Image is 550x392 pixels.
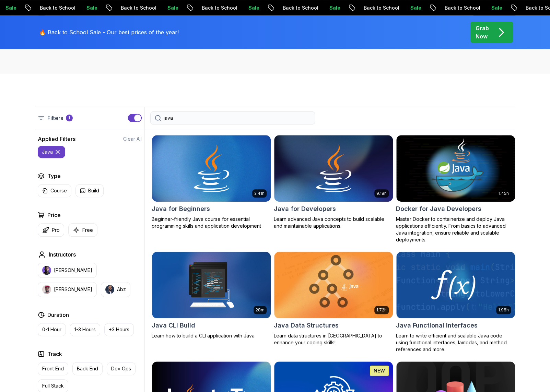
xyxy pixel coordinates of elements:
p: 1.72h [376,307,387,313]
h2: Java CLI Build [152,321,195,330]
p: Back to School [277,4,324,11]
p: Master Docker to containerize and deploy Java applications efficiently. From basics to advanced J... [396,216,515,243]
p: Sale [81,4,103,11]
p: Full Stack [42,382,64,389]
p: Sale [243,4,265,11]
h2: Track [47,350,62,358]
img: instructor img [42,266,51,275]
p: Back to School [358,4,405,11]
p: Sale [405,4,427,11]
button: instructor img[PERSON_NAME] [38,282,97,297]
a: Docker for Java Developers card1.45hDocker for Java DevelopersMaster Docker to containerize and d... [396,135,515,243]
p: Filters [47,114,63,122]
p: Learn how to build a CLI application with Java. [152,332,271,339]
a: Java Functional Interfaces card1.98hJava Functional InterfacesLearn to write efficient and scalab... [396,251,515,353]
h2: Java for Developers [274,204,336,214]
p: 28m [256,307,265,313]
button: Build [75,184,104,197]
p: Sale [486,4,508,11]
p: 0-1 Hour [42,326,61,333]
h2: Java Data Structures [274,321,339,330]
button: +3 Hours [104,323,134,336]
h2: Docker for Java Developers [396,204,481,214]
button: Pro [38,223,64,237]
button: 1-3 Hours [70,323,100,336]
p: 1 [68,115,70,121]
p: Back to School [196,4,243,11]
button: 0-1 Hour [38,323,66,336]
p: Back to School [439,4,486,11]
p: 1-3 Hours [74,326,96,333]
button: Front End [38,362,68,375]
img: Docker for Java Developers card [396,135,515,202]
h2: Java for Beginners [152,204,210,214]
p: Dev Ops [111,365,131,372]
p: Back to School [34,4,81,11]
p: [PERSON_NAME] [54,267,92,274]
button: instructor img[PERSON_NAME] [38,263,97,278]
p: 🔥 Back to School Sale - Our best prices of the year! [39,28,179,36]
a: Java for Beginners card2.41hJava for BeginnersBeginner-friendly Java course for essential program... [152,135,271,229]
p: +3 Hours [109,326,129,333]
p: Front End [42,365,64,372]
p: Back End [77,365,98,372]
p: Learn advanced Java concepts to build scalable and maintainable applications. [274,216,393,229]
img: Java for Developers card [274,135,393,202]
button: Free [68,223,97,237]
img: Java Functional Interfaces card [396,252,515,318]
p: Beginner-friendly Java course for essential programming skills and application development [152,216,271,229]
input: Search Java, React, Spring boot ... [164,115,311,121]
h2: Java Functional Interfaces [396,321,478,330]
p: java [42,149,53,155]
button: Clear All [123,135,142,142]
h2: Duration [47,311,69,319]
button: instructor imgAbz [101,282,130,297]
p: 2.41h [254,191,265,196]
img: Java for Beginners card [152,135,271,202]
p: Abz [117,286,126,293]
h2: Price [47,211,61,219]
p: Sale [324,4,346,11]
a: Java for Developers card9.18hJava for DevelopersLearn advanced Java concepts to build scalable an... [274,135,393,229]
img: instructor img [105,285,114,294]
p: Learn to write efficient and scalable Java code using functional interfaces, lambdas, and method ... [396,332,515,353]
p: Sale [162,4,184,11]
h2: Applied Filters [38,135,75,143]
p: 9.18h [376,191,387,196]
a: Java CLI Build card28mJava CLI BuildLearn how to build a CLI application with Java. [152,251,271,339]
p: Back to School [115,4,162,11]
button: Course [38,184,71,197]
p: [PERSON_NAME] [54,286,92,293]
p: Learn data structures in [GEOGRAPHIC_DATA] to enhance your coding skills! [274,332,393,346]
p: Course [50,187,67,194]
h2: Instructors [49,250,76,259]
p: 1.45h [499,191,509,196]
p: Pro [52,227,60,234]
p: NEW [374,367,385,374]
p: Build [88,187,99,194]
h2: Type [47,172,61,180]
img: Java CLI Build card [152,252,271,318]
p: 1.98h [498,307,509,313]
button: Dev Ops [107,362,136,375]
p: Free [82,227,93,234]
img: instructor img [42,285,51,294]
img: Java Data Structures card [274,252,393,318]
button: java [38,146,65,158]
p: Grab Now [476,24,489,40]
button: Back End [72,362,103,375]
a: Java Data Structures card1.72hJava Data StructuresLearn data structures in [GEOGRAPHIC_DATA] to e... [274,251,393,346]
